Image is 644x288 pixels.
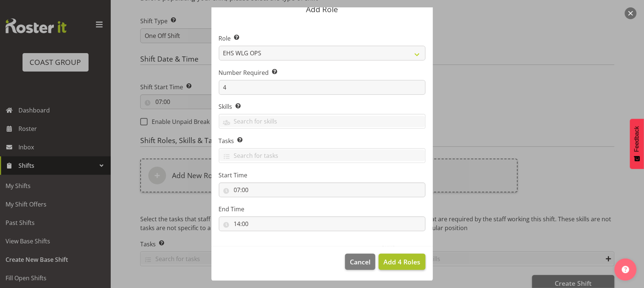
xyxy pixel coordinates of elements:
label: Number Required [219,68,426,77]
label: Start Time [219,171,426,180]
button: Add 4 Roles [379,254,425,270]
button: Cancel [345,254,375,270]
input: Search for skills [219,116,425,127]
button: Feedback - Show survey [630,119,644,169]
span: Feedback [634,126,640,152]
span: Add 4 Roles [383,257,420,266]
p: Add Role [219,6,426,13]
input: Click to select... [219,216,426,231]
span: Cancel [350,257,371,267]
input: Click to select... [219,183,426,197]
input: Search for tasks [219,150,425,161]
label: Tasks [219,136,426,145]
img: help-xxl-2.png [622,266,629,273]
label: Skills [219,102,426,111]
label: Role [219,34,426,43]
label: End Time [219,205,426,214]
